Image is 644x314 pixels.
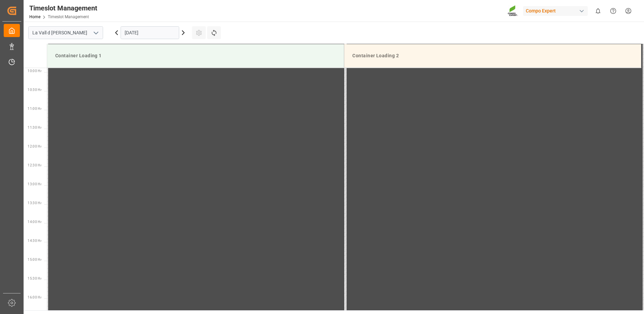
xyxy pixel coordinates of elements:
[28,88,41,92] span: 10:30 Hr
[523,6,588,16] div: Compo Expert
[606,3,621,19] button: Help Center
[28,145,41,148] span: 12:00 Hr
[28,182,41,186] span: 13:00 Hr
[28,69,41,73] span: 10:00 Hr
[28,239,41,243] span: 14:30 Hr
[508,5,518,17] img: Screenshot%202023-09-29%20at%2010.02.21.png_1712312052.png
[28,163,41,167] span: 12:30 Hr
[350,50,636,62] div: Container Loading 2
[28,295,41,299] span: 16:00 Hr
[28,126,41,129] span: 11:30 Hr
[28,277,41,280] span: 15:30 Hr
[28,107,41,111] span: 11:00 Hr
[28,26,103,39] input: Type to search/select
[29,14,40,19] a: Home
[91,28,101,38] button: open menu
[28,258,41,261] span: 15:00 Hr
[523,4,590,17] button: Compo Expert
[28,201,41,205] span: 13:30 Hr
[53,50,339,62] div: Container Loading 1
[28,220,41,224] span: 14:00 Hr
[590,3,606,19] button: show 0 new notifications
[29,3,97,13] div: Timeslot Management
[121,26,179,39] input: DD.MM.YYYY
